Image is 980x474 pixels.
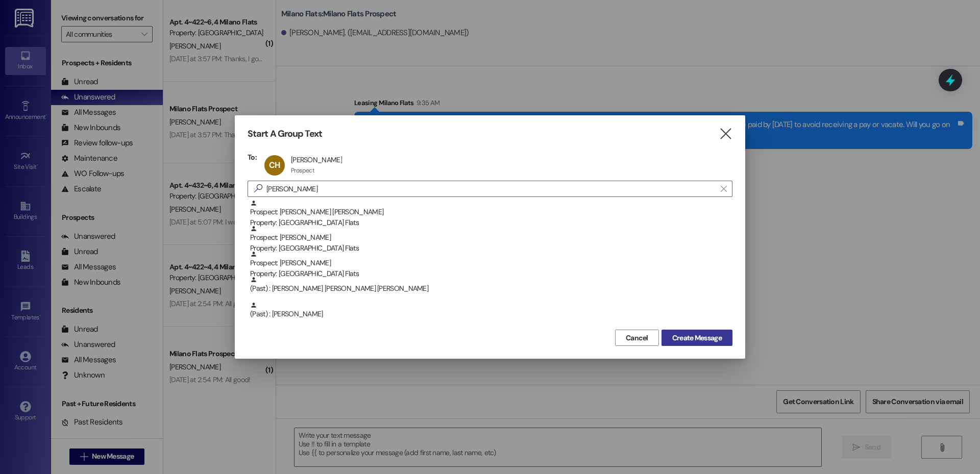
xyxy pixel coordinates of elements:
span: CH [269,160,280,170]
div: (Past) : [PERSON_NAME] [PERSON_NAME] [PERSON_NAME] [250,276,732,294]
div: Prospect: [PERSON_NAME]Property: [GEOGRAPHIC_DATA] Flats [248,225,732,251]
i:  [721,185,726,193]
div: Prospect [291,166,314,174]
div: Property: [GEOGRAPHIC_DATA] Flats [250,268,732,279]
div: Prospect: [PERSON_NAME] [250,225,732,254]
div: Prospect: [PERSON_NAME] [PERSON_NAME] [250,199,732,229]
button: Cancel [615,330,659,346]
button: Clear text [716,181,732,196]
div: Prospect: [PERSON_NAME]Property: [GEOGRAPHIC_DATA] Flats [248,251,732,276]
div: Property: [GEOGRAPHIC_DATA] Flats [250,243,732,254]
span: Cancel [626,333,648,343]
div: Property: [GEOGRAPHIC_DATA] Flats [250,217,732,228]
h3: To: [248,153,257,162]
span: Create Message [672,333,722,343]
i:  [719,129,732,139]
i:  [250,183,266,194]
div: (Past) : [PERSON_NAME] [248,302,732,327]
input: Search for any contact or apartment [266,182,716,196]
button: Create Message [661,330,732,346]
div: Prospect: [PERSON_NAME] [PERSON_NAME]Property: [GEOGRAPHIC_DATA] Flats [248,199,732,225]
div: Prospect: [PERSON_NAME] [250,251,732,280]
h3: Start A Group Text [248,128,322,140]
div: (Past) : [PERSON_NAME] [250,302,732,319]
div: [PERSON_NAME] [291,155,342,164]
div: (Past) : [PERSON_NAME] [PERSON_NAME] [PERSON_NAME] [248,276,732,302]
